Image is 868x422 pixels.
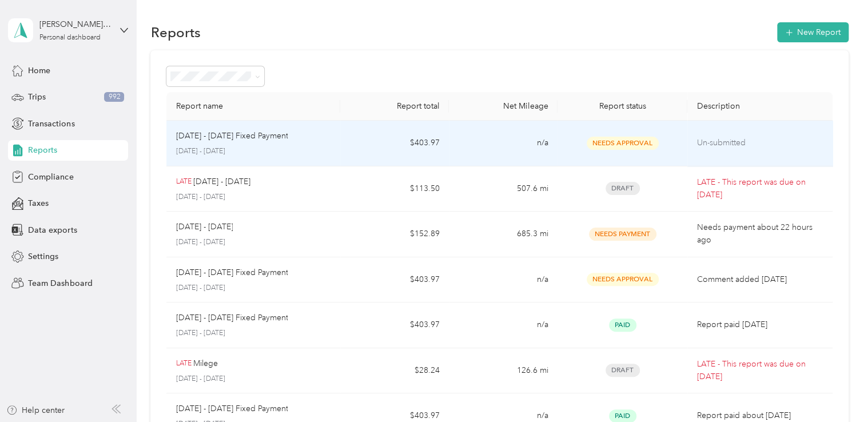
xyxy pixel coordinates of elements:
[176,146,331,157] p: [DATE] - [DATE]
[176,130,288,142] p: [DATE] - [DATE] Fixed Payment
[193,176,250,188] p: [DATE] - [DATE]
[696,409,823,422] p: Report paid about [DATE]
[28,224,77,236] span: Data exports
[104,92,124,102] span: 992
[150,26,200,38] h1: Reports
[28,65,50,77] span: Home
[587,273,659,286] span: Needs Approval
[340,92,449,121] th: Report total
[449,348,558,394] td: 126.6 mi
[176,237,331,248] p: [DATE] - [DATE]
[166,92,340,121] th: Report name
[28,91,46,103] span: Trips
[449,302,558,348] td: n/a
[176,374,331,384] p: [DATE] - [DATE]
[696,137,823,149] p: Un-submitted
[609,319,636,332] span: Paid
[696,176,823,201] p: LATE - This report was due on [DATE]
[176,177,191,187] p: LATE
[340,257,449,303] td: $403.97
[777,22,849,42] button: New Report
[176,192,331,202] p: [DATE] - [DATE]
[696,273,823,286] p: Comment added [DATE]
[449,92,558,121] th: Net Mileage
[193,357,218,370] p: Milege
[567,101,679,111] div: Report status
[176,359,191,369] p: LATE
[696,358,823,383] p: LATE - This report was due on [DATE]
[28,118,74,130] span: Transactions
[28,171,73,183] span: Compliance
[6,404,65,416] button: Help center
[449,257,558,303] td: n/a
[340,166,449,212] td: $113.50
[449,121,558,166] td: n/a
[340,212,449,257] td: $152.89
[176,328,331,339] p: [DATE] - [DATE]
[28,250,58,262] span: Settings
[696,319,823,331] p: Report paid [DATE]
[176,221,233,233] p: [DATE] - [DATE]
[606,364,640,377] span: Draft
[28,277,92,289] span: Team Dashboard
[340,302,449,348] td: $403.97
[340,121,449,166] td: $403.97
[28,144,57,156] span: Reports
[804,358,868,422] iframe: Everlance-gr Chat Button Frame
[176,266,288,279] p: [DATE] - [DATE] Fixed Payment
[176,403,288,415] p: [DATE] - [DATE] Fixed Payment
[696,221,823,246] p: Needs payment about 22 hours ago
[449,166,558,212] td: 507.6 mi
[39,34,101,41] div: Personal dashboard
[687,92,832,121] th: Description
[587,137,659,150] span: Needs Approval
[176,283,331,293] p: [DATE] - [DATE]
[39,18,111,30] div: [PERSON_NAME][DATE]
[340,348,449,394] td: $28.24
[176,312,288,324] p: [DATE] - [DATE] Fixed Payment
[449,212,558,257] td: 685.3 mi
[606,182,640,195] span: Draft
[589,228,656,241] span: Needs Payment
[28,197,49,209] span: Taxes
